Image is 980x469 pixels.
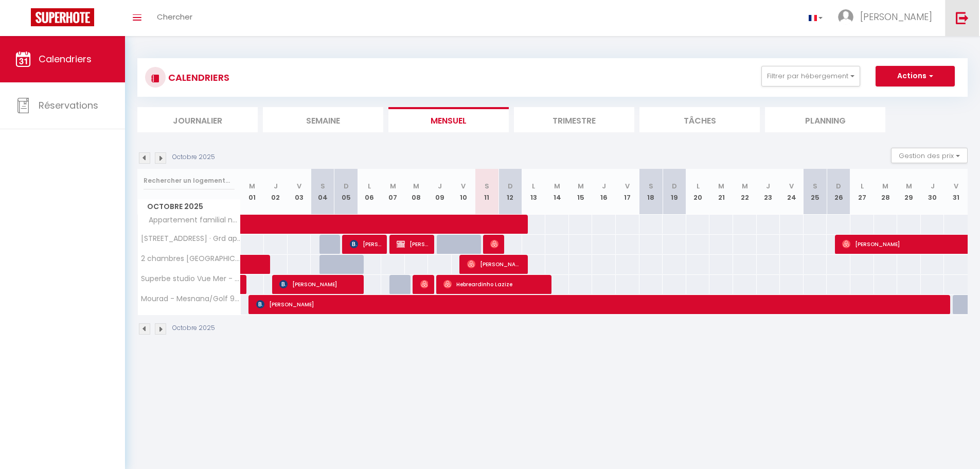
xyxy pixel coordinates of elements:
abbr: L [368,181,371,191]
abbr: L [532,181,535,191]
p: Octobre 2025 [172,323,215,333]
abbr: M [413,181,419,191]
th: 09 [428,169,452,215]
th: 23 [757,169,780,215]
abbr: D [344,181,349,191]
span: [PERSON_NAME] [279,274,358,294]
abbr: M [578,181,584,191]
th: 16 [592,169,616,215]
li: Planning [765,107,885,132]
abbr: S [649,181,653,191]
abbr: V [954,181,958,191]
h3: CALENDRIERS [166,66,229,89]
span: Chercher [157,11,192,22]
th: 20 [686,169,710,215]
img: ... [838,9,853,25]
abbr: S [485,181,489,191]
th: 08 [405,169,429,215]
th: 25 [804,169,827,215]
th: 04 [311,169,334,215]
abbr: D [836,181,841,191]
span: [PERSON_NAME] [350,234,381,254]
span: Mourad - Mesnana/Golf 9272257489 · Mesnana Golf : Fully Eq. 2BR Apt. Smart Price! [139,295,242,303]
th: 02 [264,169,288,215]
span: 2 chambres [GEOGRAPHIC_DATA] [139,255,242,263]
th: 12 [498,169,522,215]
th: 29 [897,169,921,215]
abbr: L [861,181,864,191]
img: logout [956,11,969,24]
button: Filtrer par hébergement [761,66,860,86]
th: 11 [475,169,498,215]
img: Super Booking [31,8,94,26]
th: 22 [733,169,757,215]
th: 01 [241,169,264,215]
th: 06 [358,169,381,215]
abbr: M [718,181,724,191]
th: 19 [663,169,686,215]
span: [PERSON_NAME] [467,254,522,274]
abbr: L [697,181,700,191]
span: Réservations [39,99,98,112]
abbr: M [882,181,888,191]
abbr: D [508,181,513,191]
th: 03 [288,169,311,215]
abbr: S [320,181,325,191]
abbr: M [554,181,560,191]
span: Hebreardinho Lazize [443,274,546,294]
button: Gestion des prix [891,148,968,163]
th: 10 [452,169,475,215]
abbr: S [813,181,817,191]
abbr: J [931,181,935,191]
abbr: V [297,181,301,191]
li: Semaine [263,107,383,132]
abbr: V [789,181,794,191]
th: 27 [850,169,874,215]
th: 15 [569,169,593,215]
abbr: M [249,181,255,191]
abbr: V [625,181,630,191]
input: Rechercher un logement... [144,171,235,190]
span: Appartement familial neuf [139,215,242,226]
abbr: J [602,181,606,191]
th: 14 [545,169,569,215]
span: Calendriers [39,53,92,65]
p: Octobre 2025 [172,152,215,162]
span: [STREET_ADDRESS] · Grd appart cosy 3 ch. terrasse/clim centre [GEOGRAPHIC_DATA] [139,235,242,242]
th: 13 [522,169,546,215]
li: Tâches [639,107,760,132]
abbr: J [274,181,278,191]
th: 17 [616,169,639,215]
abbr: M [390,181,396,191]
span: [PERSON_NAME] [397,234,428,254]
abbr: J [766,181,770,191]
span: Superbe studio Vue Mer - Corniche Malabata, Clim [139,275,242,283]
th: 07 [381,169,405,215]
th: 18 [639,169,663,215]
li: Journalier [137,107,258,132]
span: [PERSON_NAME] [490,234,498,254]
th: 21 [709,169,733,215]
abbr: M [906,181,912,191]
abbr: D [672,181,677,191]
abbr: M [742,181,748,191]
abbr: J [438,181,442,191]
th: 24 [780,169,804,215]
span: Octobre 2025 [138,199,240,214]
th: 28 [874,169,898,215]
th: 30 [921,169,945,215]
button: Actions [876,66,955,86]
span: [PERSON_NAME] [420,274,428,294]
abbr: V [461,181,466,191]
th: 05 [334,169,358,215]
span: [PERSON_NAME] [860,10,932,23]
li: Mensuel [388,107,509,132]
th: 26 [827,169,850,215]
th: 31 [944,169,968,215]
li: Trimestre [514,107,634,132]
span: [PERSON_NAME] [256,294,950,314]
